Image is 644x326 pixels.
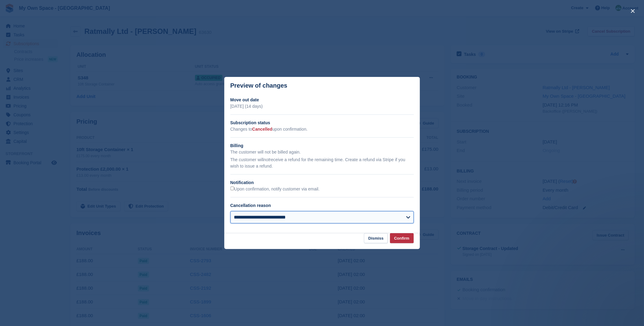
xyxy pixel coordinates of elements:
button: Confirm [390,233,414,243]
p: Changes to upon confirmation. [230,126,414,132]
h2: Notification [230,179,414,186]
p: The customer will receive a refund for the remaining time. Create a refund via Stripe if you wish... [230,157,414,169]
p: Preview of changes [230,82,288,89]
h2: Move out date [230,97,414,103]
h2: Billing [230,143,414,149]
button: Dismiss [364,233,388,243]
em: not [263,157,269,162]
input: Upon confirmation, notify customer via email. [230,187,234,190]
p: [DATE] (14 days) [230,103,414,110]
label: Upon confirmation, notify customer via email. [230,187,320,192]
button: close [628,6,638,16]
h2: Subscription status [230,120,414,126]
label: Cancellation reason [230,203,271,208]
span: Cancelled [252,127,272,132]
p: The customer will not be billed again. [230,149,414,155]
